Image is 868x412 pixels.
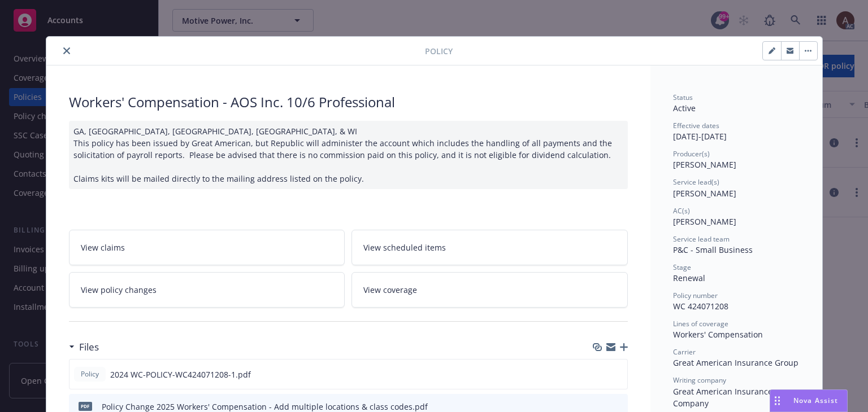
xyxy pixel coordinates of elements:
[363,242,446,253] span: View scheduled items
[673,386,775,409] span: Great American Insurance Company
[673,262,691,272] span: Stage
[673,347,696,357] span: Carrier
[69,121,628,189] div: GA, [GEOGRAPHIC_DATA], [GEOGRAPHIC_DATA], [GEOGRAPHIC_DATA], & WI This policy has been issued by ...
[673,329,763,340] span: Workers' Compensation
[81,242,125,253] span: View claims
[673,244,753,255] span: P&C - Small Business
[363,284,417,296] span: View coverage
[673,93,693,102] span: Status
[69,230,345,265] a: View claims
[673,206,690,216] span: AC(s)
[79,340,99,354] h3: Files
[69,93,628,112] div: Workers' Compensation - AOS Inc. 10/6 Professional
[673,357,798,368] span: Great American Insurance Group
[673,159,736,170] span: [PERSON_NAME]
[793,396,838,405] span: Nova Assist
[351,272,628,308] a: View coverage
[60,44,73,58] button: close
[81,284,157,296] span: View policy changes
[673,319,728,328] span: Lines of coverage
[673,121,800,142] div: [DATE] - [DATE]
[673,234,730,244] span: Service lead team
[673,375,726,385] span: Writing company
[673,216,736,227] span: [PERSON_NAME]
[594,369,604,380] button: download file
[673,301,728,312] span: WC 424071208
[79,369,101,379] span: Policy
[770,389,848,412] button: Nova Assist
[613,369,623,380] button: preview file
[673,177,719,187] span: Service lead(s)
[673,149,710,159] span: Producer(s)
[673,291,718,300] span: Policy number
[425,45,453,57] span: Policy
[79,402,92,410] span: pdf
[69,340,99,354] div: Files
[69,272,345,308] a: View policy changes
[110,369,251,380] span: 2024 WC-POLICY-WC424071208-1.pdf
[770,390,784,411] div: Drag to move
[351,230,628,265] a: View scheduled items
[673,103,696,113] span: Active
[673,273,705,283] span: Renewal
[673,188,736,199] span: [PERSON_NAME]
[673,121,719,130] span: Effective dates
